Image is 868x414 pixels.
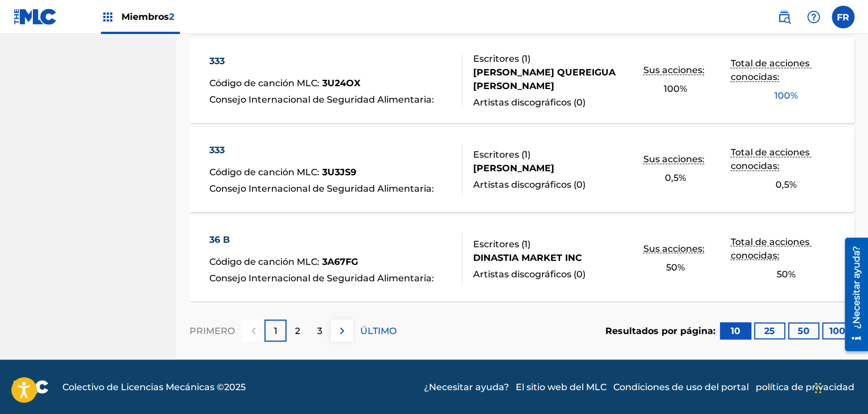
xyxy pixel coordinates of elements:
font: Miembros [121,11,169,22]
font: % [680,83,687,94]
font: PRIMERO [189,325,235,336]
div: Ayuda [802,6,825,28]
img: Principales titulares de derechos [101,10,115,24]
font: DINASTIA MARKET INC [473,252,582,263]
font: Total de acciones conocidas: [731,236,812,260]
font: 25 [764,325,775,336]
a: Búsqueda pública [773,6,795,28]
font: 333 [209,145,225,155]
font: Condiciones de uso del portal [613,381,749,392]
button: 50 [788,322,819,339]
font: 50 [777,268,788,279]
iframe: Centro de recursos [836,234,868,356]
font: Colectivo de Licencias Mecánicas © [62,381,224,392]
font: 0 [576,268,583,279]
font: : [317,78,319,88]
font: Consejo Internacional de Seguridad Alimentaria [209,183,432,194]
font: Artistas discográficos ( [473,97,576,108]
font: ¿Necesitar ayuda? [424,381,509,392]
font: 333 [209,56,225,66]
font: ) [528,149,530,160]
font: Código de canción MLC [209,167,317,178]
font: Total de acciones conocidas: [731,147,812,171]
button: 100 [822,322,853,339]
font: 0,5 [776,179,789,190]
font: Consejo Internacional de Seguridad Alimentaria [209,272,432,283]
font: Consejo Internacional de Seguridad Alimentaria [209,94,432,105]
font: ) [583,268,585,279]
font: Escritores ( [473,238,524,249]
font: política de privacidad [756,381,854,392]
font: : [432,272,434,283]
img: bien [335,324,349,337]
font: : [432,94,434,105]
button: 10 [720,322,751,339]
font: Código de canción MLC [209,256,317,267]
font: % [788,268,795,279]
font: 3 [317,325,322,336]
font: 0,5 [665,172,679,183]
img: buscar [777,10,791,24]
font: Sus acciones: [643,154,705,164]
font: % [679,172,686,183]
a: 333Código de canción MLC:3U3JS9Consejo Internacional de Seguridad Alimentaria:Escritores (1)[PERS... [189,127,854,212]
img: logo [14,380,49,394]
font: 1 [524,238,528,249]
font: ) [528,53,530,64]
font: Resultados por página: [605,325,715,336]
a: Condiciones de uso del portal [613,380,749,394]
a: 333Código de canción MLC:3U24OXConsejo Internacional de Seguridad Alimentaria:Escritores (1)[PERS... [189,38,854,123]
a: El sitio web del MLC [516,380,606,394]
font: ) [528,238,530,249]
font: 0 [576,97,583,108]
font: 100 [829,325,845,336]
div: Menú de usuario [832,6,854,28]
font: 1 [274,325,277,336]
font: 2 [295,325,300,336]
font: Sus acciones: [643,243,705,254]
font: % [789,179,797,190]
font: 50 [666,261,677,272]
font: Sus acciones: [643,65,705,75]
font: 100 [774,90,790,101]
font: 10 [731,325,740,336]
font: Escritores ( [473,149,524,160]
a: 36 BCódigo de canción MLC:3A67FGConsejo Internacional de Seguridad Alimentaria:Escritores (1)DINA... [189,216,854,301]
font: ) [583,97,585,108]
font: 36 B [209,234,230,244]
img: ayuda [807,10,820,24]
iframe: Widget de chat [811,360,868,414]
font: Artistas discográficos ( [473,179,576,190]
font: Total de acciones conocidas: [731,58,812,82]
font: 3U3JS9 [322,167,356,178]
font: ) [583,179,585,190]
font: : [432,183,434,194]
font: : [317,167,319,178]
font: 1 [524,149,528,160]
font: Escritores ( [473,53,524,64]
font: El sitio web del MLC [516,381,606,392]
font: 1 [524,53,528,64]
a: política de privacidad [756,380,854,394]
font: 0 [576,179,583,190]
button: 25 [754,322,785,339]
font: Código de canción MLC [209,78,317,88]
font: 3A67FG [322,256,358,267]
font: 3U24OX [322,78,360,88]
font: % [677,261,685,272]
img: Logotipo del MLC [14,9,57,25]
font: % [790,90,798,101]
font: 2025 [224,381,246,392]
a: ¿Necesitar ayuda? [424,380,509,394]
font: 100 [664,83,680,94]
font: : [317,256,319,267]
font: ÚLTIMO [360,325,397,336]
font: Artistas discográficos ( [473,268,576,279]
font: [PERSON_NAME] [473,163,554,174]
div: Arrastrar [815,371,821,405]
font: 2 [169,11,174,22]
font: [PERSON_NAME] QUEREIGUA [PERSON_NAME] [473,67,616,91]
